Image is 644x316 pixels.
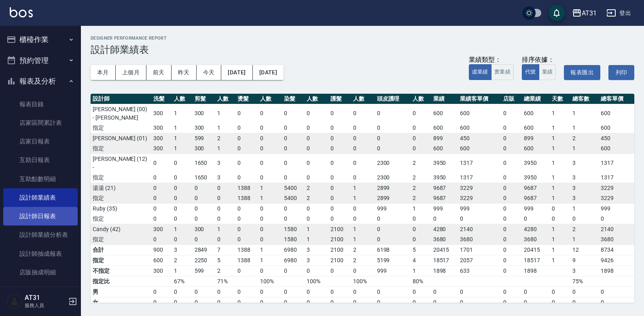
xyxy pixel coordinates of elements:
[3,114,78,132] a: 店家區間累計表
[550,224,570,234] td: 1
[549,5,565,21] button: save
[351,214,375,224] td: 0
[550,203,570,214] td: 0
[282,143,305,154] td: 0
[6,293,23,310] img: Person
[411,104,431,123] td: 0
[431,193,458,204] td: 9687
[235,224,258,234] td: 0
[550,234,570,245] td: 1
[91,193,151,204] td: 指定
[305,143,328,154] td: 0
[258,214,282,224] td: 0
[235,193,258,204] td: 1388
[305,224,328,234] td: 1
[458,104,501,123] td: 600
[193,123,215,133] td: 300
[91,154,151,173] td: [PERSON_NAME] (12) -
[305,154,328,173] td: 0
[305,173,328,183] td: 0
[91,183,151,193] td: 湯湯 (21)
[258,173,282,183] td: 0
[91,173,151,183] td: 指定
[522,203,550,214] td: 999
[550,123,570,133] td: 1
[193,224,215,234] td: 300
[328,143,351,154] td: 0
[431,214,458,224] td: 0
[351,173,375,183] td: 0
[411,234,431,245] td: 0
[458,224,501,234] td: 2140
[375,234,411,245] td: 0
[221,65,252,80] button: [DATE]
[172,133,193,143] td: 1
[151,173,172,183] td: 0
[193,94,215,104] th: 剪髮
[570,173,598,183] td: 3
[282,154,305,173] td: 0
[501,133,522,143] td: 0
[305,183,328,193] td: 2
[172,154,193,173] td: 0
[215,104,236,123] td: 1
[411,173,431,183] td: 2
[522,214,550,224] td: 0
[258,193,282,204] td: 1
[431,154,458,173] td: 3950
[282,234,305,245] td: 1580
[215,203,236,214] td: 0
[458,94,501,104] th: 業績客單價
[411,193,431,204] td: 2
[305,234,328,245] td: 1
[539,64,556,80] button: 業績
[501,203,522,214] td: 0
[351,183,375,193] td: 1
[522,133,550,143] td: 899
[282,104,305,123] td: 0
[564,65,600,80] button: 報表匯出
[305,123,328,133] td: 0
[91,234,151,245] td: 指定
[215,143,236,154] td: 1
[550,133,570,143] td: 1
[570,133,598,143] td: 2
[570,234,598,245] td: 1
[193,143,215,154] td: 300
[375,104,411,123] td: 0
[501,234,522,245] td: 0
[282,224,305,234] td: 1580
[491,64,514,80] button: 實業績
[570,154,598,173] td: 3
[305,203,328,214] td: 0
[193,214,215,224] td: 0
[411,183,431,193] td: 2
[328,94,351,104] th: 護髮
[411,123,431,133] td: 0
[501,224,522,234] td: 0
[375,94,411,104] th: 頭皮護理
[599,94,634,104] th: 總客單價
[3,188,78,207] a: 設計師業績表
[235,143,258,154] td: 0
[151,94,172,104] th: 洗髮
[458,183,501,193] td: 3229
[550,94,570,104] th: 天數
[522,224,550,234] td: 4280
[328,173,351,183] td: 0
[501,104,522,123] td: 0
[282,173,305,183] td: 0
[3,285,78,306] button: 客戶管理
[469,64,491,80] button: 虛業績
[235,104,258,123] td: 0
[3,132,78,151] a: 店家日報表
[431,94,458,104] th: 業績
[458,123,501,133] td: 600
[411,154,431,173] td: 2
[431,234,458,245] td: 3680
[235,203,258,214] td: 0
[172,104,193,123] td: 1
[151,224,172,234] td: 300
[411,203,431,214] td: 1
[599,234,634,245] td: 3680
